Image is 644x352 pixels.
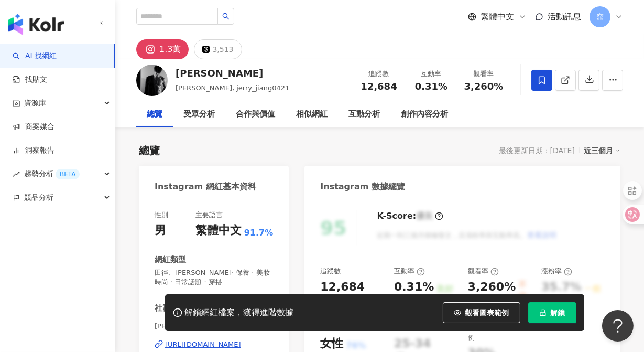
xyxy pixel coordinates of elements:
div: 創作內容分析 [401,108,448,121]
div: 最後更新日期：[DATE] [499,146,575,155]
button: 觀看圖表範例 [443,302,520,323]
div: 總覽 [139,143,160,158]
a: 找貼文 [13,74,47,85]
div: 1.3萬 [159,42,181,57]
span: 觀看圖表範例 [465,308,509,317]
div: 商業合作內容覆蓋比例 [468,323,531,342]
div: 互動分析 [348,108,380,121]
div: 3,260% [468,279,516,303]
div: 追蹤數 [359,69,399,79]
div: 漲粉率 [541,266,572,276]
span: 田徑、[PERSON_NAME]· 保養 · 美妝時尚 · 日常話題 · 穿搭 [155,268,273,287]
div: 互動率 [411,69,451,79]
button: 1.3萬 [136,39,189,59]
span: 0.31% [415,81,447,92]
div: 12,684 [320,279,365,295]
div: 近三個月 [584,144,620,157]
span: 繁體中文 [481,11,514,23]
a: searchAI 找網紅 [13,51,57,61]
div: 0.31% [394,279,434,295]
div: 網紅類型 [155,254,186,265]
div: 總覽 [147,108,162,121]
div: [PERSON_NAME] [176,67,289,80]
span: 91.7% [244,227,274,239]
a: 洞察報告 [13,145,54,156]
div: 互動率 [394,266,425,276]
div: 合作與價值 [236,108,275,121]
div: Instagram 網紅基本資料 [155,181,256,193]
img: KOL Avatar [136,65,168,96]
div: 受眾分析 [183,108,215,121]
div: 繁體中文 [195,222,242,239]
div: 追蹤數 [320,266,341,276]
span: 競品分析 [24,186,53,209]
span: 窕 [596,11,604,23]
span: [PERSON_NAME], jerry_jiang0421 [176,84,289,92]
div: 解鎖網紅檔案，獲得進階數據 [185,307,294,318]
span: 資源庫 [24,91,46,115]
div: BETA [56,169,80,179]
div: K-Score : [377,210,443,222]
span: 12,684 [361,81,397,92]
span: lock [539,309,547,316]
a: [URL][DOMAIN_NAME] [155,340,273,349]
div: 男 [155,222,166,239]
span: 趨勢分析 [24,162,80,186]
button: 解鎖 [528,302,576,323]
div: 性別 [155,210,168,220]
div: 觀看率 [468,266,499,276]
div: 相似網紅 [296,108,328,121]
img: logo [8,14,64,35]
span: 3,260% [464,81,504,92]
div: Instagram 數據總覽 [320,181,405,193]
span: rise [13,170,20,178]
a: 商案媒合 [13,122,54,132]
div: 女性 [320,336,343,352]
span: 解鎖 [551,308,565,317]
div: 3,513 [212,42,233,57]
button: 3,513 [194,39,242,59]
span: 活動訊息 [548,12,581,22]
div: [URL][DOMAIN_NAME] [165,340,241,349]
div: 主要語言 [195,210,223,220]
span: search [222,13,230,20]
div: 觀看率 [464,69,504,79]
